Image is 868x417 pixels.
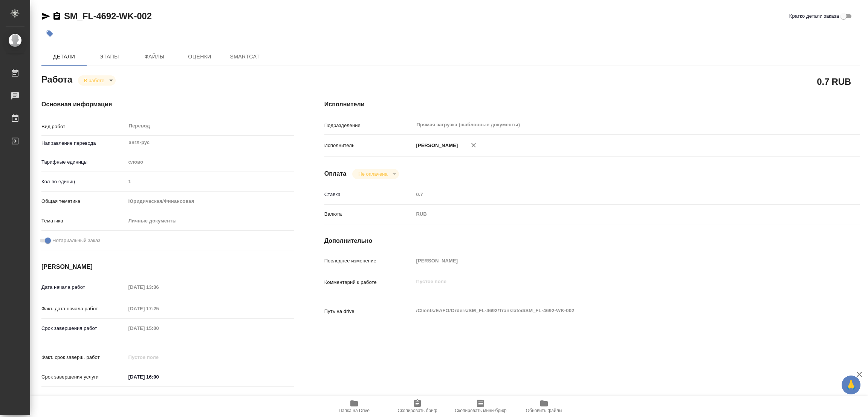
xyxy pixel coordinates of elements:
[324,279,414,286] p: Комментарий к работе
[126,176,294,187] input: Пустое поле
[227,52,263,61] span: SmartCat
[126,215,294,227] div: Личные документы
[41,217,126,225] p: Тематика
[126,282,192,293] input: Пустое поле
[465,137,482,153] button: Удалить исполнителя
[126,156,294,169] div: слово
[414,142,458,149] p: [PERSON_NAME]
[449,396,512,417] button: Скопировать мини-бриф
[126,352,192,363] input: Пустое поле
[352,169,399,179] div: В работе
[324,236,860,245] h4: Дополнительно
[64,11,152,21] a: SM_FL-4692-WK-002
[91,52,127,61] span: Этапы
[842,376,860,394] button: 🙏
[41,158,126,166] p: Тарифные единицы
[41,178,126,186] p: Кол-во единиц
[41,198,126,205] p: Общая тематика
[324,100,860,109] h4: Исполнители
[126,371,192,382] input: ✎ Введи что-нибудь
[324,169,347,178] h4: Оплата
[41,284,126,291] p: Дата начала работ
[526,408,562,413] span: Обновить файлы
[414,304,815,317] textarea: /Clients/EAFO/Orders/SM_FL-4692/Translated/SM_FL-4692-WK-002
[52,237,100,244] span: Нотариальный заказ
[789,12,839,20] span: Кратко детали заказа
[46,52,82,61] span: Детали
[356,171,390,177] button: Не оплачена
[126,195,294,208] div: Юридическая/Финансовая
[41,354,126,361] p: Факт. срок заверш. работ
[339,408,370,413] span: Папка на Drive
[845,377,857,393] span: 🙏
[41,305,126,313] p: Факт. дата начала работ
[41,140,126,147] p: Направление перевода
[386,396,449,417] button: Скопировать бриф
[324,257,414,265] p: Последнее изменение
[324,210,414,218] p: Валюта
[324,122,414,129] p: Подразделение
[41,325,126,332] p: Срок завершения работ
[397,408,437,413] span: Скопировать бриф
[455,408,506,413] span: Скопировать мини-бриф
[41,25,58,42] button: Добавить тэг
[41,262,294,271] h4: [PERSON_NAME]
[126,303,192,314] input: Пустое поле
[324,142,414,149] p: Исполнитель
[82,77,107,84] button: В работе
[817,75,851,88] h2: 0.7 RUB
[41,123,126,130] p: Вид работ
[414,189,815,200] input: Пустое поле
[322,396,386,417] button: Папка на Drive
[78,75,116,86] div: В работе
[324,308,414,315] p: Путь на drive
[414,255,815,266] input: Пустое поле
[136,52,173,61] span: Файлы
[41,373,126,381] p: Срок завершения услуги
[512,396,576,417] button: Обновить файлы
[41,12,50,21] button: Скопировать ссылку для ЯМессенджера
[126,323,192,334] input: Пустое поле
[182,52,218,61] span: Оценки
[52,12,61,21] button: Скопировать ссылку
[324,191,414,198] p: Ставка
[41,72,72,86] h2: Работа
[414,208,815,221] div: RUB
[41,100,294,109] h4: Основная информация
